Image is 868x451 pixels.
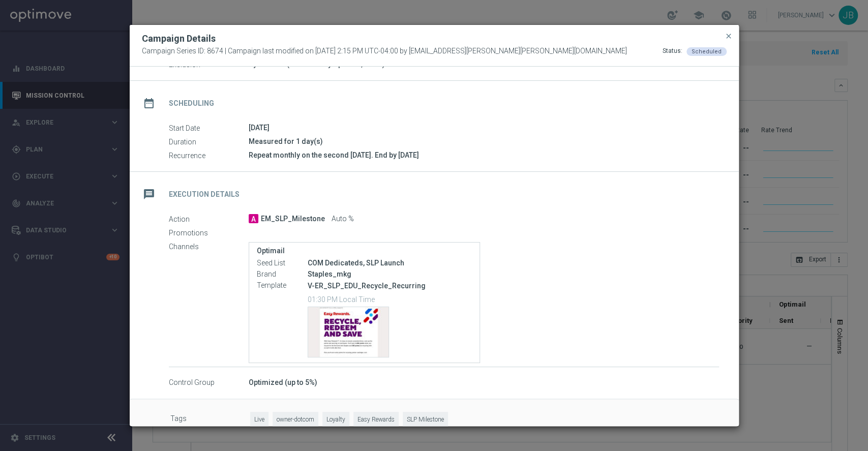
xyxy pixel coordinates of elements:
colored-tag: Scheduled [686,47,727,55]
label: Tags [170,412,250,428]
p: 01:30 PM Local Time [308,294,472,304]
label: Action [169,215,249,224]
label: Promotions [169,228,249,237]
div: Repeat monthly on the second [DATE]. End by [DATE] [249,150,719,160]
div: [DATE] [249,123,719,133]
span: Scheduled [692,48,722,55]
span: Auto % [332,215,354,224]
div: Status: [663,47,682,56]
span: Live [250,412,268,428]
span: Loyalty [322,412,349,428]
span: Campaign Series ID: 8674 | Campaign last modified on [DATE] 2:15 PM UTC-04:00 by [EMAIL_ADDRESS][... [142,47,627,56]
label: Seed List [257,259,308,268]
span: A [249,214,258,223]
div: Staples_mkg [308,269,472,279]
h2: Campaign Details [142,33,216,45]
span: close [725,32,733,40]
label: Optimail [257,247,472,255]
label: Channels [169,242,249,251]
h2: Execution Details [169,190,240,199]
div: Measured for 1 day(s) [249,136,719,146]
h2: Scheduling [169,99,214,108]
div: Optimized (up to 5%) [249,377,719,387]
span: EM_SLP_Milestone [261,215,325,224]
label: Start Date [169,124,249,133]
i: date_range [140,94,158,112]
div: COM Dedicateds, SLP Launch [308,258,472,268]
i: message [140,185,158,203]
p: V-ER_SLP_EDU_Recycle_Recurring [308,281,472,290]
span: owner-dotcom [273,412,318,428]
span: SLP Milestone [403,412,448,428]
label: Duration [169,137,249,146]
label: Brand [257,270,308,279]
label: Template [257,281,308,290]
label: Recurrence [169,151,249,160]
span: Easy Rewards [353,412,399,428]
label: Control Group [169,378,249,387]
